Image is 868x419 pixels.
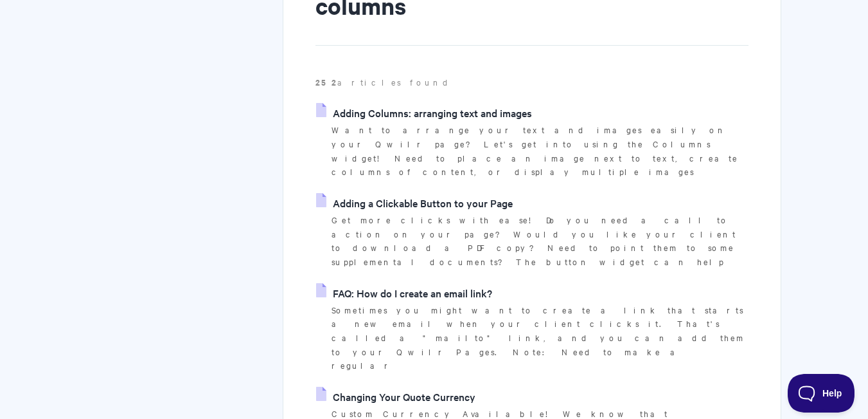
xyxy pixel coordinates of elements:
[315,76,337,88] strong: 252
[316,387,475,406] a: Changing Your Quote Currency
[332,303,748,373] p: Sometimes you might want to create a link that starts a new email when your client clicks it. Tha...
[316,103,532,122] a: Adding Columns: arranging text and images
[788,374,855,413] iframe: Toggle Customer Support
[332,213,748,269] p: Get more clicks with ease! Do you need a call to action on your page? Would you like your client ...
[316,283,492,303] a: FAQ: How do I create an email link?
[315,75,748,89] p: articles found
[332,123,748,179] p: Want to arrange your text and images easily on your Qwilr page? Let's get into using the Columns ...
[316,193,513,212] a: Adding a Clickable Button to your Page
